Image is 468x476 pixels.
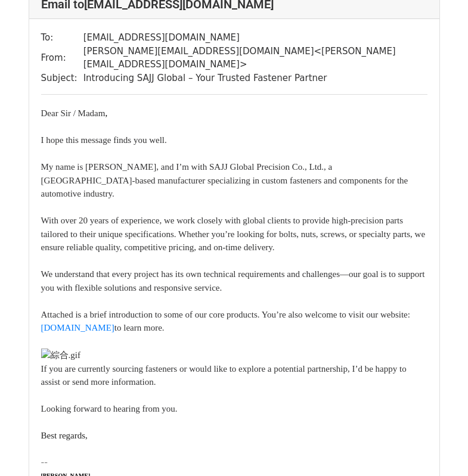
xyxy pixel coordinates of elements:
[41,135,426,332] font: I hope this message finds you well. My name is [PERSON_NAME], and I’m with SAJJ Global Precision ...
[83,45,427,71] td: [PERSON_NAME][EMAIL_ADDRESS][DOMAIN_NAME] < [PERSON_NAME][EMAIL_ADDRESS][DOMAIN_NAME] >
[105,108,107,118] span: ,
[83,71,427,85] td: Introducing SAJJ Global – Your Trusted Fastener Partner
[41,45,83,71] td: From:
[41,108,108,118] font: Dear Sir / Madam
[408,419,468,476] div: 聊天小工具
[41,350,407,413] font: If you are currently sourcing fasteners or would like to explore a potential partnership, I’d be ...
[41,349,80,362] img: 綜合.gif
[41,456,48,468] span: --
[408,419,468,476] iframe: Chat Widget
[41,31,83,45] td: To:
[83,31,427,45] td: [EMAIL_ADDRESS][DOMAIN_NAME]
[41,323,114,332] a: [DOMAIN_NAME]
[41,431,88,440] font: Best regards,
[41,71,83,85] td: Subject:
